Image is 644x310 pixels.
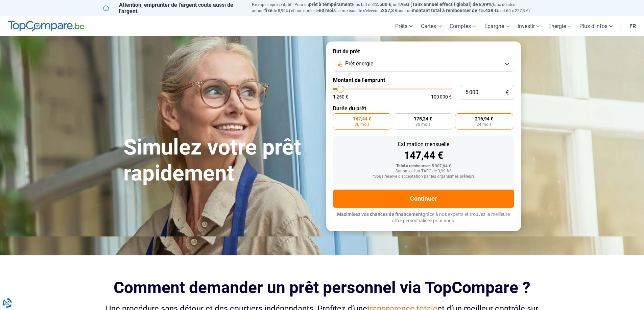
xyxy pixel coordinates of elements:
[417,16,446,36] a: Cartes
[338,174,509,179] div: *Sous réserve d'acceptation par les organismes prêteurs
[353,116,371,121] span: 147,44 €
[391,16,417,36] a: Prêts
[382,8,398,13] span: 257,3 €
[414,116,432,121] span: 175,24 €
[103,2,244,15] p: Attention, emprunter de l'argent coûte aussi de l'argent.
[123,135,318,187] h1: Simulez votre prêt rapidement
[309,2,352,7] span: prêt à tempérament
[373,2,391,7] span: 12.500 €
[431,94,452,99] span: 100 000 €
[333,105,514,112] label: Durée du prêt
[514,16,544,36] a: Investir
[103,278,541,297] h2: Comment demander un prêt personnel via TopCompare ?
[338,164,509,169] div: Total à rembourser: 5 307,84 €
[338,142,509,147] div: Estimation mensuelle
[333,48,514,55] label: But du prêt
[252,2,541,14] p: Exemple représentatif : Pour un tous but de , un (taux débiteur annuel de 8,99%) et une durée de ...
[412,8,497,13] span: montant total à rembourser de 15.438 €
[333,57,514,72] button: Prêt énergie
[544,16,575,36] a: Énergie
[333,211,514,224] p: grâce à nos experts et trouvez la meilleure offre personnalisée pour vous.
[446,16,480,36] a: Comptes
[415,122,430,126] span: 30 mois
[333,94,348,99] span: 1 250 €
[319,8,336,13] span: 60 mois
[345,60,373,67] span: Prêt énergie
[333,77,514,83] label: Montant de l'emprunt
[398,2,492,7] span: TAEG (Taux annuel effectif global) de 8,99%
[337,212,423,217] span: Maximisez vos chances de financement
[264,8,272,13] span: fixe
[355,122,369,126] span: 36 mois
[338,169,509,174] div: Sur base d'un TAEG de 3,99 %*
[625,16,640,36] a: fr
[575,16,617,36] a: Plus d'infos
[506,90,509,95] span: €
[480,16,514,36] a: Épargne
[477,122,492,126] span: 24 mois
[338,150,509,161] div: 147,44 €
[475,116,493,121] span: 216,94 €
[8,21,84,32] img: TopCompare
[333,190,514,208] button: Continuer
